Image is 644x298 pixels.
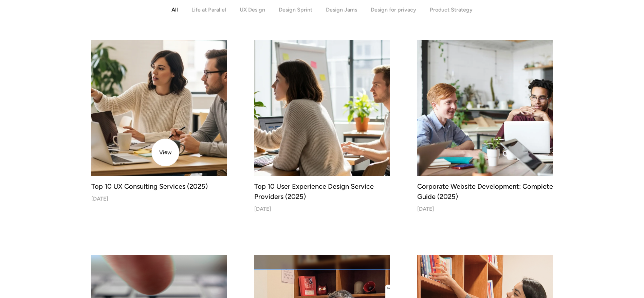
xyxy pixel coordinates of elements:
[254,40,390,212] a: Top 10 User Experience Design Service Providers (2025)Top 10 User Experience Design Service Provi...
[417,206,434,212] div: [DATE]
[417,181,553,202] div: Corporate Website Development: Complete Guide (2025)
[91,195,108,202] div: [DATE]
[91,181,227,191] div: Top 10 UX Consulting Services (2025)
[254,206,271,212] div: [DATE]
[254,181,390,202] div: Top 10 User Experience Design Service Providers (2025)
[88,37,231,179] img: Top 10 UX Consulting Services (2025)
[254,40,390,176] img: Top 10 User Experience Design Service Providers (2025)
[417,40,553,176] img: Corporate Website Development: Complete Guide (2025)
[91,40,227,202] a: Top 10 UX Consulting Services (2025)Top 10 UX Consulting Services (2025)[DATE]
[417,40,553,212] a: Corporate Website Development: Complete Guide (2025)Corporate Website Development: Complete Guide...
